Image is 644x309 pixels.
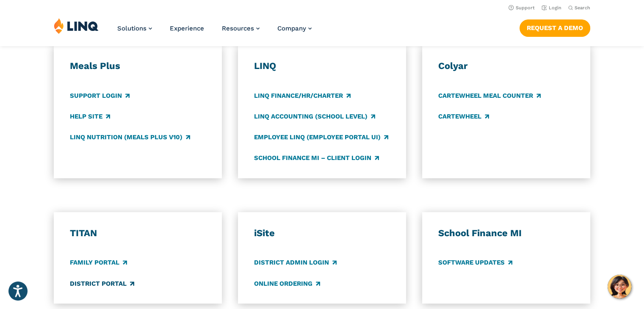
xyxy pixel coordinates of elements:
a: Experience [170,25,204,32]
h3: School Finance MI [438,227,574,239]
a: LINQ Finance/HR/Charter [254,91,351,100]
img: LINQ | K‑12 Software [54,18,99,34]
a: Login [542,5,561,11]
h3: iSite [254,227,390,239]
a: Online Ordering [254,279,320,288]
a: Resources [222,25,260,32]
a: LINQ Accounting (school level) [254,112,375,121]
nav: Primary Navigation [117,18,312,46]
a: CARTEWHEEL Meal Counter [438,91,541,100]
a: CARTEWHEEL [438,112,489,121]
h3: LINQ [254,60,390,72]
a: Employee LINQ (Employee Portal UI) [254,132,388,142]
a: Company [277,25,312,32]
a: Family Portal [70,258,127,268]
a: Help Site [70,112,110,121]
h3: Colyar [438,60,574,72]
a: LINQ Nutrition (Meals Plus v10) [70,132,190,142]
button: Open Search Bar [568,5,590,11]
a: Support [509,5,535,11]
nav: Button Navigation [520,18,590,36]
span: Company [277,25,306,32]
h3: TITAN [70,227,206,239]
span: Search [575,5,590,11]
a: Software Updates [438,258,512,268]
span: Solutions [117,25,146,32]
a: School Finance MI – Client Login [254,153,379,163]
a: Request a Demo [520,19,590,36]
h3: Meals Plus [70,60,206,72]
button: Hello, have a question? Let’s chat. [608,275,631,298]
a: Solutions [117,25,152,32]
a: Support Login [70,91,130,100]
a: District Portal [70,279,134,288]
span: Resources [222,25,254,32]
a: District Admin Login [254,258,337,268]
